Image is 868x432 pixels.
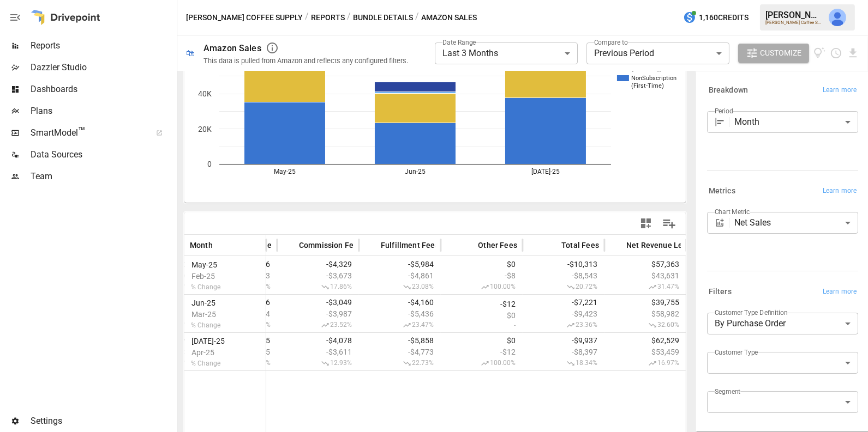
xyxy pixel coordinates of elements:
[528,271,599,280] span: -$8,543
[186,48,195,58] div: 🛍
[283,321,354,330] span: 23.52%
[813,44,826,63] button: View documentation
[715,308,788,317] label: Customer Type Definition
[631,82,664,89] text: (First-Time)
[190,272,222,281] span: Feb-25
[626,240,710,251] span: Net Revenue Less Fees
[442,48,498,58] span: Last 3 Months
[364,321,435,330] span: 23.47%
[734,212,858,234] div: Net Sales
[545,238,560,253] button: Sort
[207,160,212,168] text: 0
[31,39,175,52] span: Reports
[528,298,599,307] span: -$7,221
[190,337,226,345] span: [DATE]-25
[203,57,408,65] div: This data is pulled from Amazon and reflects any configured filters.
[31,105,175,118] span: Plans
[203,43,261,53] div: Amazon Sales
[531,168,560,175] text: [DATE]-25
[709,286,732,298] h6: Filters
[561,240,599,251] span: Total Fees
[610,260,681,269] span: $57,363
[190,260,222,269] span: May-25
[610,336,681,345] span: $62,529
[699,11,749,25] span: 1,160 Credits
[528,321,599,330] span: 23.36%
[610,309,681,318] span: $58,982
[190,283,222,291] span: % Change
[765,20,822,25] div: [PERSON_NAME] Coffee Supply
[715,348,758,357] label: Customer Type
[283,359,354,368] span: 12.93%
[823,186,857,197] span: Learn more
[31,415,175,428] span: Settings
[364,336,435,345] span: -$5,858
[311,11,345,25] button: Reports
[415,11,419,25] div: /
[364,238,380,253] button: Sort
[364,271,435,280] span: -$4,861
[186,11,303,25] button: [PERSON_NAME] Coffee Supply
[446,336,517,345] span: $0
[31,83,175,96] span: Dashboards
[364,298,435,307] span: -$4,160
[760,46,801,60] span: Customize
[283,283,354,291] span: 17.86%
[364,283,435,291] span: 23.08%
[610,238,625,253] button: Sort
[446,348,517,356] span: -$12
[283,336,354,345] span: -$4,078
[715,207,750,216] label: Chart Metric
[823,85,857,96] span: Learn more
[446,260,517,269] span: $0
[823,287,857,297] span: Learn more
[715,387,740,396] label: Segment
[78,125,86,138] span: ™
[446,323,517,328] span: -
[765,10,822,20] div: [PERSON_NAME]
[305,11,309,25] div: /
[347,11,351,25] div: /
[31,61,175,74] span: Dazzler Studio
[283,260,354,269] span: -$4,329
[528,309,599,318] span: -$9,423
[610,359,681,368] span: 16.97%
[594,48,654,58] span: Previous Period
[198,89,212,98] text: 40K
[528,359,599,368] span: 18.34%
[364,348,435,356] span: -$4,773
[442,38,476,47] label: Date Range
[446,271,517,280] span: -$8
[738,44,809,63] button: Customize
[478,240,517,251] span: Other Fees
[274,168,296,175] text: May-25
[405,168,426,175] text: Jun-25
[528,348,599,356] span: -$8,397
[610,298,681,307] span: $39,755
[190,360,226,367] span: % Change
[709,84,748,96] h6: Breakdown
[364,309,435,318] span: -$5,436
[715,106,733,115] label: Period
[364,359,435,368] span: 22.73%
[528,283,599,291] span: 20.72%
[462,238,477,253] button: Sort
[283,298,354,307] span: -$3,049
[214,238,229,253] button: Sort
[822,2,853,33] button: Julie Wilton
[829,9,846,26] img: Julie Wilton
[830,47,842,59] button: Schedule report
[446,283,517,291] span: 100.00%
[528,260,599,269] span: -$10,313
[190,321,222,329] span: % Change
[353,11,413,25] button: Bundle Details
[679,8,753,28] button: 1,160Credits
[381,240,439,251] span: Fulfillment Fees
[631,75,677,82] text: NonSubscription
[446,359,517,368] span: 100.00%
[594,38,628,47] label: Compare to
[657,211,681,236] button: Manage Columns
[198,125,212,133] text: 20K
[184,7,686,203] svg: A chart.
